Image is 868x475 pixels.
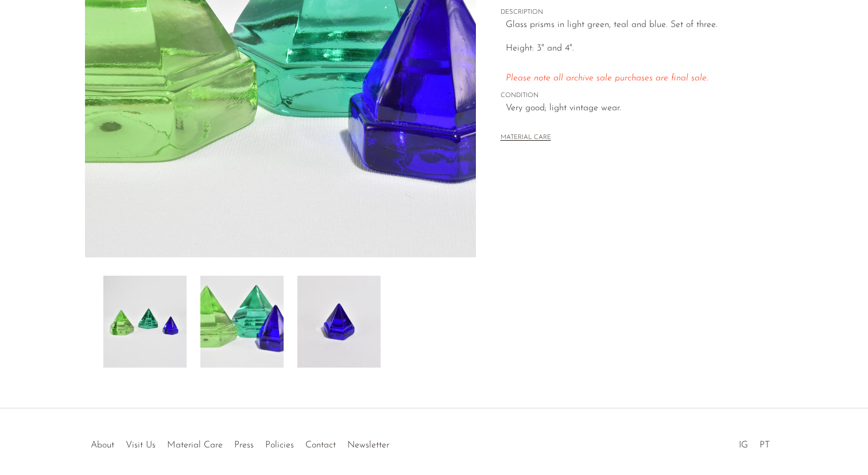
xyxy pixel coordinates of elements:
a: Visit Us [126,441,156,450]
a: Contact [305,441,336,450]
a: About [91,441,114,450]
ul: Quick links [85,431,395,453]
img: Glass Prism Set [103,276,187,368]
a: Policies [265,441,294,450]
a: PT [759,441,770,450]
ul: Social Medias [733,431,776,453]
span: Very good; light vintage wear. [506,101,759,116]
img: Glass Prism Set [200,276,284,368]
span: DESCRIPTION [501,7,759,18]
span: Glass prisms in light green, teal and blue. Set of three. [506,20,718,29]
em: Please note all archive sale purchases are final sale. [506,74,708,83]
a: Press [234,441,254,450]
span: Height: 3" and 4". [506,44,708,82]
button: MATERIAL CARE [501,134,551,142]
a: IG [739,441,748,450]
a: Material Care [167,441,223,450]
span: CONDITION [501,91,759,101]
img: Glass Prism Set [297,276,381,368]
